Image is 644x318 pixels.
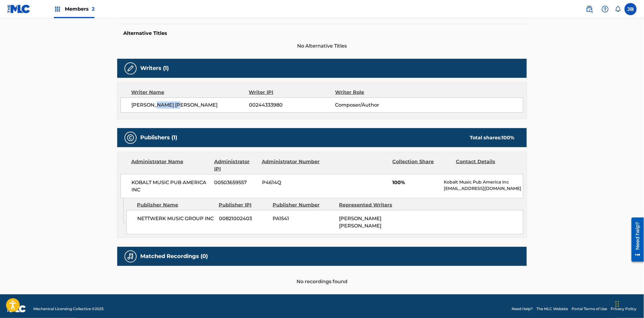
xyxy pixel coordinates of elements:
div: Collection Share [393,158,451,173]
div: Writer Name [131,89,249,96]
span: 100 % [502,135,515,141]
div: Help [599,3,611,15]
span: [PERSON_NAME] [PERSON_NAME] [339,216,381,229]
span: 00821002403 [219,215,268,222]
img: Top Rightsholders [54,5,61,13]
div: Writer Role [335,89,413,96]
span: 100% [393,179,440,186]
h5: Alternative Titles [123,30,521,36]
span: Members [65,5,95,12]
span: No Alternative Titles [117,42,527,50]
div: Total shares: [470,134,515,141]
p: [EMAIL_ADDRESS][DOMAIN_NAME] [444,185,523,192]
div: User Menu [625,3,637,15]
div: Administrator Number [262,158,320,173]
span: 00244333980 [249,101,335,109]
span: [PERSON_NAME] [PERSON_NAME] [131,101,249,109]
div: Notifications [615,6,621,12]
div: Writer IPI [249,89,335,96]
h5: Publishers (1) [140,134,177,141]
span: 00503659557 [214,179,257,186]
a: Need Help? [512,306,533,312]
a: Privacy Policy [611,306,637,312]
img: help [602,5,609,13]
iframe: Resource Center [627,215,644,264]
span: NETTWERK MUSIC GROUP INC [137,215,214,222]
div: Publisher Number [273,201,334,209]
div: Administrator IPI [214,158,257,173]
span: Mechanical Licensing Collective © 2025 [33,306,104,312]
div: Contact Details [456,158,515,173]
span: 2 [92,6,95,12]
img: MLC Logo [7,5,31,13]
div: No recordings found [117,266,527,285]
span: Composer/Author [335,101,413,109]
img: Publishers [127,134,134,141]
span: P4614Q [262,179,321,186]
img: search [586,5,593,13]
a: Public Search [583,3,596,15]
a: The MLC Website [537,306,568,312]
div: Administrator Name [131,158,210,173]
a: Portal Terms of Use [572,306,607,312]
img: Writers [127,65,134,72]
iframe: Chat Widget [614,289,644,318]
div: Publisher IPI [219,201,268,209]
p: Kobalt Music Pub America Inc [444,179,523,185]
div: Represented Writers [339,201,401,209]
h5: Matched Recordings (0) [140,253,208,260]
img: Matched Recordings [127,253,134,260]
div: Publisher Name [137,201,214,209]
span: PA1541 [273,215,334,222]
h5: Writers (1) [140,65,169,72]
span: KOBALT MUSIC PUB AMERICA INC [131,179,210,194]
div: Drag [616,295,619,313]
